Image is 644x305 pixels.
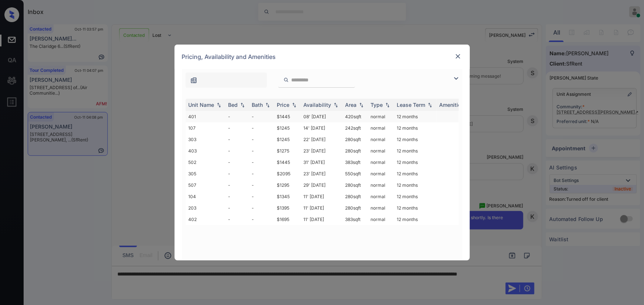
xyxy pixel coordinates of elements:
img: sorting [332,102,340,108]
img: icon-zuma [452,74,461,83]
td: - [249,157,274,168]
img: icon-zuma [283,77,289,83]
td: 22' [DATE] [301,134,342,145]
td: normal [368,202,394,214]
td: 08' [DATE] [301,111,342,122]
td: - [225,179,249,191]
img: sorting [239,102,246,108]
div: Area [345,102,357,108]
td: 107 [186,122,225,134]
td: 280 sqft [342,191,368,202]
img: sorting [290,102,298,108]
td: - [249,122,274,134]
td: $1445 [274,111,301,122]
td: 550 sqft [342,168,368,179]
td: 12 months [394,157,437,168]
td: 31' [DATE] [301,157,342,168]
div: Type [371,102,383,108]
td: 12 months [394,179,437,191]
td: $2095 [274,168,301,179]
td: $1445 [274,157,301,168]
img: sorting [358,102,365,108]
td: 12 months [394,122,437,134]
td: - [249,179,274,191]
td: - [249,191,274,202]
td: normal [368,134,394,145]
td: 12 months [394,145,437,157]
td: 12 months [394,214,437,225]
td: 383 sqft [342,157,368,168]
td: 303 [186,134,225,145]
td: normal [368,122,394,134]
td: $1345 [274,191,301,202]
td: - [225,122,249,134]
img: sorting [384,102,391,108]
td: 280 sqft [342,145,368,157]
td: 23' [DATE] [301,168,342,179]
div: Availability [304,102,331,108]
div: Bath [252,102,263,108]
div: Price [277,102,290,108]
td: 280 sqft [342,202,368,214]
img: icon-zuma [190,77,197,84]
div: Pricing, Availability and Amenities [175,45,470,69]
td: - [225,191,249,202]
td: 12 months [394,191,437,202]
td: 305 [186,168,225,179]
td: 402 [186,214,225,225]
td: 242 sqft [342,122,368,134]
td: - [249,134,274,145]
img: sorting [215,102,223,108]
td: - [225,134,249,145]
td: $1395 [274,202,301,214]
td: - [249,214,274,225]
img: sorting [426,102,434,108]
td: 23' [DATE] [301,145,342,157]
td: 203 [186,202,225,214]
td: $1695 [274,214,301,225]
td: 12 months [394,111,437,122]
td: 11' [DATE] [301,214,342,225]
td: normal [368,111,394,122]
td: 11' [DATE] [301,191,342,202]
td: normal [368,179,394,191]
td: - [249,168,274,179]
td: 420 sqft [342,111,368,122]
td: $1245 [274,122,301,134]
td: 507 [186,179,225,191]
td: 104 [186,191,225,202]
td: 14' [DATE] [301,122,342,134]
td: $1295 [274,179,301,191]
td: normal [368,145,394,157]
img: sorting [264,102,271,108]
td: 280 sqft [342,179,368,191]
td: - [225,168,249,179]
td: - [249,111,274,122]
td: normal [368,168,394,179]
td: 383 sqft [342,214,368,225]
td: 12 months [394,134,437,145]
td: - [225,214,249,225]
div: Bed [228,102,238,108]
td: - [225,111,249,122]
td: 11' [DATE] [301,202,342,214]
td: 403 [186,145,225,157]
td: $1275 [274,145,301,157]
td: normal [368,214,394,225]
td: 401 [186,111,225,122]
td: normal [368,191,394,202]
td: 12 months [394,168,437,179]
td: - [225,202,249,214]
td: - [225,157,249,168]
td: - [225,145,249,157]
div: Lease Term [397,102,426,108]
div: Amenities [440,102,464,108]
div: Unit Name [189,102,214,108]
img: close [454,53,462,60]
td: 12 months [394,202,437,214]
td: $1245 [274,134,301,145]
td: normal [368,157,394,168]
td: 280 sqft [342,134,368,145]
td: - [249,202,274,214]
td: 29' [DATE] [301,179,342,191]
